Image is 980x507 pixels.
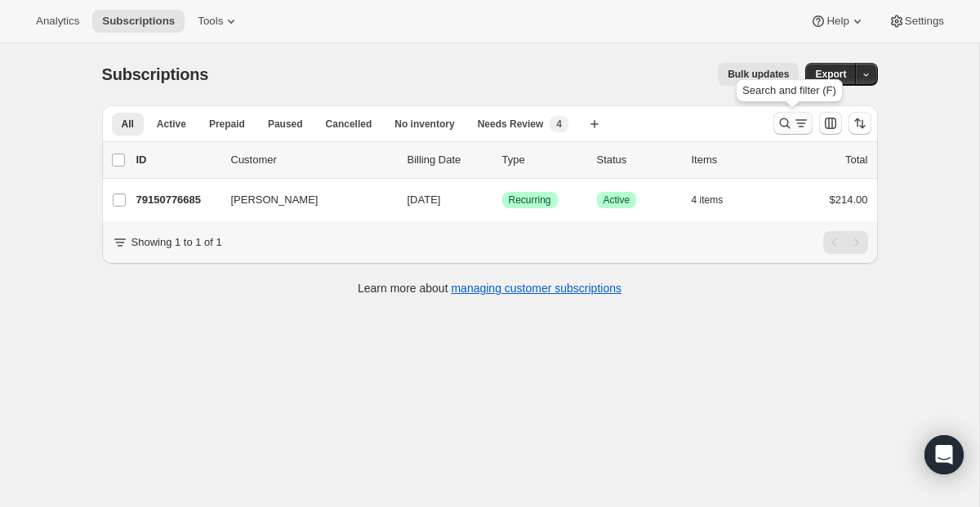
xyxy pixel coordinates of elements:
span: Cancelled [326,118,372,131]
p: Total [845,152,867,168]
span: Recurring [509,193,551,207]
p: 79150776685 [136,192,218,208]
a: managing customer subscriptions [451,282,621,295]
span: Bulk updates [728,68,789,81]
button: Settings [879,10,954,33]
span: [PERSON_NAME] [231,192,318,208]
p: Billing Date [408,152,489,168]
button: Analytics [26,10,89,33]
button: Sort the results [849,112,871,135]
button: Help [800,10,875,33]
span: [DATE] [408,193,441,206]
span: Subscriptions [102,15,175,28]
span: $214.00 [830,193,868,206]
button: 4 items [692,189,742,211]
span: No inventory [394,118,454,131]
button: Export [805,63,856,86]
p: Status [597,152,679,168]
button: Bulk updates [718,63,799,86]
div: Items [692,152,773,168]
button: [PERSON_NAME] [221,187,385,213]
span: Export [815,68,846,81]
div: IDCustomerBilling DateTypeStatusItemsTotal [136,152,868,168]
span: Prepaid [209,118,245,131]
span: Paused [268,118,303,131]
span: Needs Review [478,118,544,131]
span: Subscriptions [102,65,209,83]
span: Help [826,15,849,28]
span: Analytics [36,15,79,28]
span: Active [157,118,186,131]
button: Search and filter results [773,112,813,135]
span: 4 items [692,193,724,207]
span: Tools [198,15,223,28]
div: 79150776685[PERSON_NAME][DATE]SuccessRecurringSuccessActive4 items$214.00 [136,189,868,211]
span: Settings [905,15,944,28]
nav: Pagination [823,231,868,254]
div: Type [502,152,584,168]
p: Showing 1 to 1 of 1 [131,234,222,251]
button: Tools [188,10,249,33]
div: Open Intercom Messenger [924,435,964,474]
p: Learn more about [358,280,621,296]
p: Customer [231,152,394,168]
p: ID [136,152,218,168]
span: All [122,118,134,131]
span: Active [604,193,630,207]
button: Create new view [581,113,608,136]
button: Subscriptions [92,10,185,33]
button: Customize table column order and visibility [819,112,842,135]
span: 4 [556,118,562,131]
